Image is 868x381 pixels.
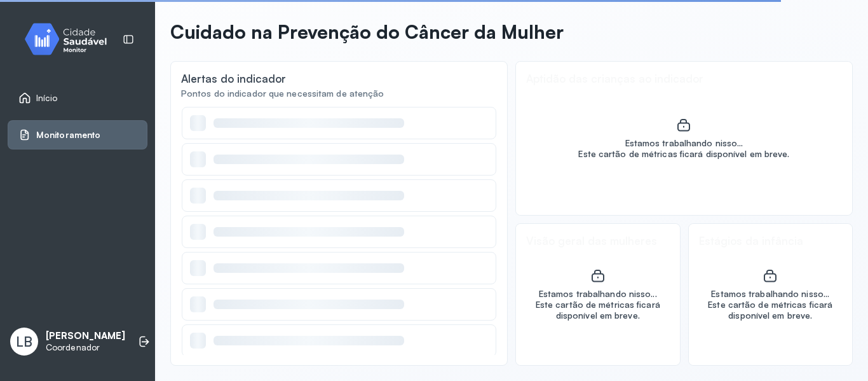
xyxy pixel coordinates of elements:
span: Monitoramento [36,130,100,141]
p: Coordenador [46,342,125,353]
img: monitor.svg [13,20,128,58]
p: Cuidado na Prevenção do Câncer da Mulher [170,20,564,43]
div: Este cartão de métricas ficará disponível em breve. [578,149,789,160]
div: Estamos trabalhando nisso... [524,289,672,300]
a: Início [18,92,137,104]
div: Estamos trabalhando nisso... [578,138,789,149]
div: Este cartão de métricas ficará disponível em breve. [524,300,672,321]
div: Este cartão de métricas ficará disponível em breve. [696,300,845,321]
p: [PERSON_NAME] [46,330,125,342]
span: Início [36,93,58,104]
div: Pontos do indicador que necessitam de atenção [181,88,497,99]
a: Monitoramento [18,128,137,141]
div: Alertas do indicador [181,72,286,85]
div: Estamos trabalhando nisso... [696,289,845,300]
span: LB [16,333,32,350]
